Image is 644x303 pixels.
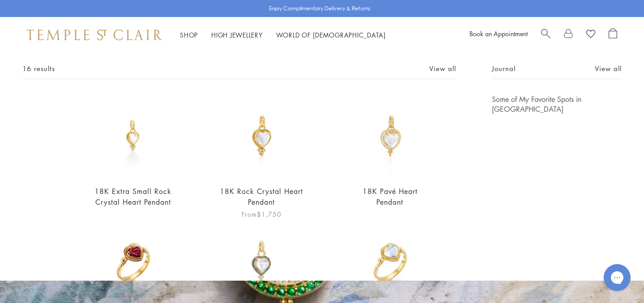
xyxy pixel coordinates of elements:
a: Some of My Favorite Spots in [GEOGRAPHIC_DATA] [492,94,622,114]
a: 18K Extra Small Rock Crystal Heart Pendant [94,186,171,206]
a: Open Shopping Bag [609,28,617,42]
img: P55140-BRDIGR7 [91,94,175,178]
a: World of [DEMOGRAPHIC_DATA]World of [DEMOGRAPHIC_DATA] [276,30,386,39]
a: 18K Pavé Heart Pendant [363,186,418,206]
a: Book an Appointment [469,29,528,38]
a: 18K Rock Crystal Heart Pendant [220,186,303,206]
img: 18K Blue Moonstone Winged Heart Ring [348,219,432,303]
a: Search [541,28,550,42]
span: 16 results [22,63,55,74]
a: View Wishlist [586,28,595,42]
a: ShopShop [180,30,198,39]
img: 18K Rhodolite Winged Heart Ring [91,219,175,303]
a: View all [429,63,456,73]
span: $1,750 [257,210,281,219]
img: P55140-BRDIGR10 [220,94,303,178]
a: High JewelleryHigh Jewellery [211,30,263,39]
a: View all [595,63,622,73]
p: Enjoy Complimentary Delivery & Returns [269,4,371,13]
span: From [242,209,281,219]
span: Journal [492,63,516,74]
img: P55141-PVHRT10 [348,94,432,178]
img: Temple St. Clair [27,29,162,40]
img: 18K Sapphire Blue Moon Heart Pendant [220,219,303,303]
nav: Main navigation [180,29,386,41]
iframe: Gorgias live chat messenger [599,261,635,294]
